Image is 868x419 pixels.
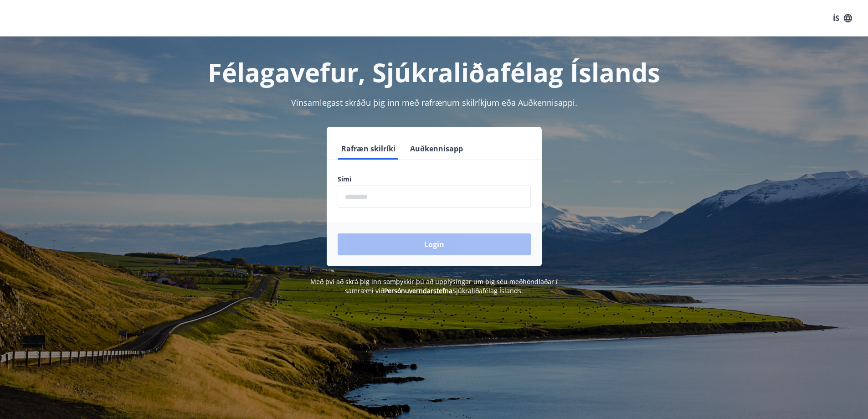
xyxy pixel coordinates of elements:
label: Sími [338,175,531,184]
button: Auðkennisapp [406,138,467,160]
a: Persónuverndarstefna [384,286,452,295]
span: Vinsamlegast skráðu þig inn með rafrænum skilríkjum eða Auðkennisappi. [291,97,577,108]
span: Með því að skrá þig inn samþykkir þú að upplýsingar um þig séu meðhöndlaðar í samræmi við Sjúkral... [310,277,558,295]
button: Rafræn skilríki [338,138,399,160]
h1: Félagavefur, Sjúkraliðafélag Íslands [117,55,751,89]
button: ÍS [828,10,857,26]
